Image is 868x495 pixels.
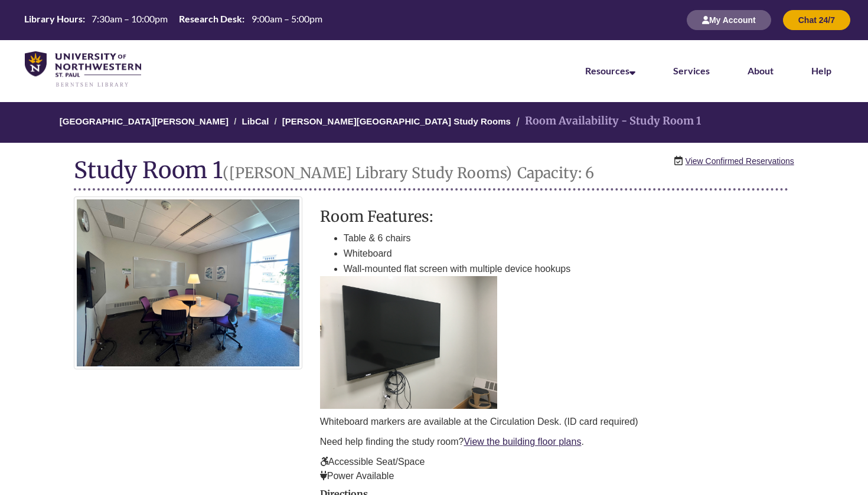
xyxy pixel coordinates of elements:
a: Chat 24/7 [783,15,850,25]
a: About [748,65,774,76]
li: Whiteboard [344,246,794,261]
small: ([PERSON_NAME] Library Study Rooms) [223,163,512,182]
li: Wall-mounted flat screen with multiple device hookups [344,261,794,277]
table: Hours Today [19,12,327,27]
img: UNWSP Library Logo [25,51,141,88]
a: Hours Today [19,12,327,28]
div: description [320,208,794,483]
a: Resources [585,65,635,76]
li: Room Availability - Study Room 1 [513,113,701,130]
a: [GEOGRAPHIC_DATA][PERSON_NAME] [60,116,229,126]
img: Study Room 1 [74,196,302,369]
span: 7:30am – 10:00pm [92,13,168,24]
small: Capacity: 6 [517,163,594,182]
a: My Account [687,15,771,25]
p: Whiteboard markers are available at the Circulation Desk. (ID card required) [320,415,794,429]
th: Research Desk: [174,12,246,25]
p: Need help finding the study room? . [320,435,794,449]
a: View Confirmed Reservations [686,155,794,168]
th: Library Hours: [19,12,87,25]
button: My Account [687,10,771,30]
button: Chat 24/7 [783,10,850,30]
li: Table & 6 chairs [344,231,794,246]
a: View the building floor plans [464,437,581,447]
span: 9:00am – 5:00pm [252,13,322,24]
a: Help [811,65,831,76]
a: Services [673,65,710,76]
a: [PERSON_NAME][GEOGRAPHIC_DATA] Study Rooms [282,116,511,126]
h3: Room Features: [320,208,794,225]
nav: Breadcrumb [74,102,794,143]
h1: Study Room 1 [74,158,788,191]
a: LibCal [242,116,269,126]
p: Accessible Seat/Space Power Available [320,455,794,483]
